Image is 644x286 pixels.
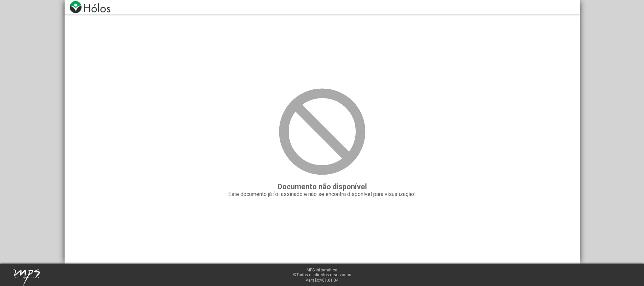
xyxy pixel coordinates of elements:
span: Este documento já foi assinado e não se encontra disponível para visualização! [228,191,416,197]
a: MPS Informática [307,268,337,272]
img: i-block.svg [271,81,373,182]
img: mps-image-cropped.png [13,269,40,286]
img: logo-holos.png [70,1,110,13]
span: Documento não disponível [278,182,367,191]
span: Versão:v01.61.04 [306,278,338,283]
span: ©Todos os direitos reservados [293,272,351,277]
